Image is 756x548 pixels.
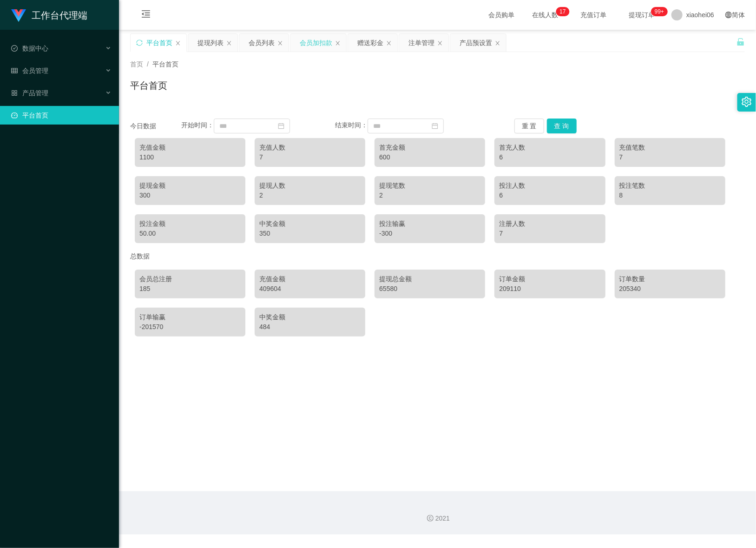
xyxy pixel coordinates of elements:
[259,322,361,332] div: 484
[559,7,563,16] p: 1
[379,284,480,294] div: 65580
[651,7,668,16] sup: 1052
[152,60,178,68] span: 平台首页
[357,34,383,52] div: 赠送彩金
[147,60,149,68] span: /
[379,274,480,284] div: 提现总金额
[379,219,480,229] div: 投注输赢
[259,274,361,284] div: 充值金额
[259,181,361,191] div: 提现人数
[619,274,721,284] div: 订单数量
[379,181,480,191] div: 提现笔数
[130,121,181,131] div: 今日数据
[11,90,18,96] i: 图标: appstore-o
[130,79,167,92] h1: 平台首页
[619,143,721,152] div: 充值笔数
[556,7,569,16] sup: 17
[619,181,721,191] div: 投注笔数
[379,191,480,200] div: 2
[259,312,361,322] div: 中奖金额
[11,106,112,125] a: 图标: dashboard平台首页
[432,123,438,129] i: 图标: calendar
[278,123,284,129] i: 图标: calendar
[742,97,752,107] i: 图标: setting
[175,40,181,46] i: 图标: close
[335,122,368,129] span: 结束时间：
[139,191,241,200] div: 300
[499,284,600,294] div: 209110
[11,89,48,97] span: 产品管理
[126,514,749,523] div: 2021
[499,143,600,152] div: 首充人数
[547,119,577,133] button: 查 询
[335,40,341,46] i: 图标: close
[11,45,18,52] i: 图标: check-circle-o
[249,34,275,52] div: 会员列表
[619,191,721,200] div: 8
[527,12,563,18] span: 在线人数
[576,12,611,18] span: 充值订单
[300,34,332,52] div: 会员加扣款
[139,322,241,332] div: -201570
[619,284,721,294] div: 205340
[379,152,480,162] div: 600
[139,284,241,294] div: 185
[499,219,600,229] div: 注册人数
[499,152,600,162] div: 6
[563,7,566,16] p: 7
[277,40,283,46] i: 图标: close
[427,515,434,522] i: 图标: copyright
[460,34,492,52] div: 产品预设置
[499,229,600,238] div: 7
[725,12,732,18] i: 图标: global
[514,119,544,133] button: 重 置
[11,9,26,22] img: logo.9652507e.png
[499,191,600,200] div: 6
[379,143,480,152] div: 首充金额
[130,0,162,30] i: 图标: menu-fold
[259,284,361,294] div: 409604
[11,67,48,74] span: 会员管理
[146,34,172,52] div: 平台首页
[386,40,392,46] i: 图标: close
[619,152,721,162] div: 7
[379,229,480,238] div: -300
[130,248,745,265] div: 总数据
[139,143,241,152] div: 充值金额
[197,34,224,52] div: 提现列表
[259,191,361,200] div: 2
[136,40,143,46] i: 图标: sync
[139,219,241,229] div: 投注金额
[139,181,241,191] div: 提现金额
[139,152,241,162] div: 1100
[32,0,87,30] h1: 工作台代理端
[259,143,361,152] div: 充值人数
[139,312,241,322] div: 订单输赢
[11,67,18,74] i: 图标: table
[259,219,361,229] div: 中奖金额
[408,34,434,52] div: 注单管理
[181,122,214,129] span: 开始时间：
[437,40,443,46] i: 图标: close
[11,45,48,52] span: 数据中心
[139,229,241,238] div: 50.00
[259,152,361,162] div: 7
[130,60,143,68] span: 首页
[226,40,232,46] i: 图标: close
[624,12,659,18] span: 提现订单
[259,229,361,238] div: 350
[736,38,745,46] i: 图标: unlock
[499,181,600,191] div: 投注人数
[139,274,241,284] div: 会员总注册
[11,11,87,19] a: 工作台代理端
[499,274,600,284] div: 订单金额
[495,40,500,46] i: 图标: close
